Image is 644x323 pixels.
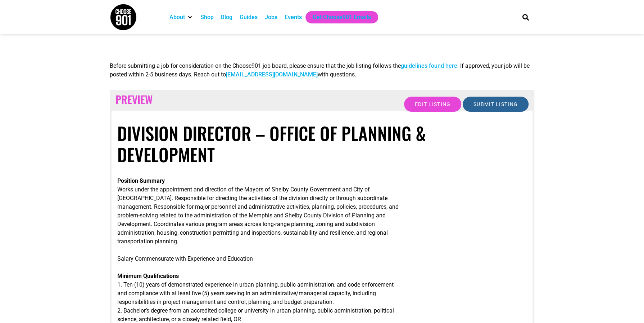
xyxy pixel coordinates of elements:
a: Guides [240,13,258,22]
strong: Minimum Qualifications [117,273,179,279]
p: Works under the appointment and direction of the Mayors of Shelby County Government and City of [... [117,177,404,246]
a: Get Choose901 Emails [313,13,371,22]
div: Search [520,11,531,23]
a: guidelines found here [401,62,457,69]
h2: Preview [115,93,529,106]
a: About [169,13,185,22]
a: Jobs [265,13,277,22]
input: Edit listing [404,97,462,112]
a: Events [285,13,302,22]
input: Submit Listing [463,97,529,112]
p: Salary Commensurate with Experience and Education [117,255,404,263]
span: Before submitting a job for consideration on the Choose901 job board, please ensure that the job ... [110,62,530,78]
div: About [166,11,197,23]
a: [EMAIL_ADDRESS][DOMAIN_NAME] [226,71,318,78]
a: Shop [200,13,214,22]
a: Blog [221,13,232,22]
h1: Division Director – Office of Planning & Development [117,123,527,165]
nav: Main nav [166,11,510,23]
strong: Position Summary [117,177,165,184]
